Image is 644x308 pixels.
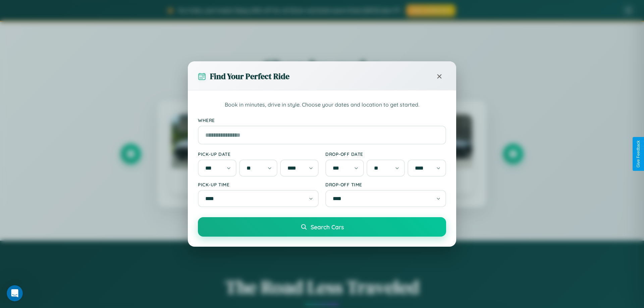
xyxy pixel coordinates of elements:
[198,101,446,109] p: Book in minutes, drive in style. Choose your dates and location to get started.
[198,117,446,123] label: Where
[198,217,446,237] button: Search Cars
[325,151,446,157] label: Drop-off Date
[210,71,289,82] h3: Find Your Perfect Ride
[198,182,319,187] label: Pick-up Time
[311,223,344,231] span: Search Cars
[325,182,446,187] label: Drop-off Time
[198,151,319,157] label: Pick-up Date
